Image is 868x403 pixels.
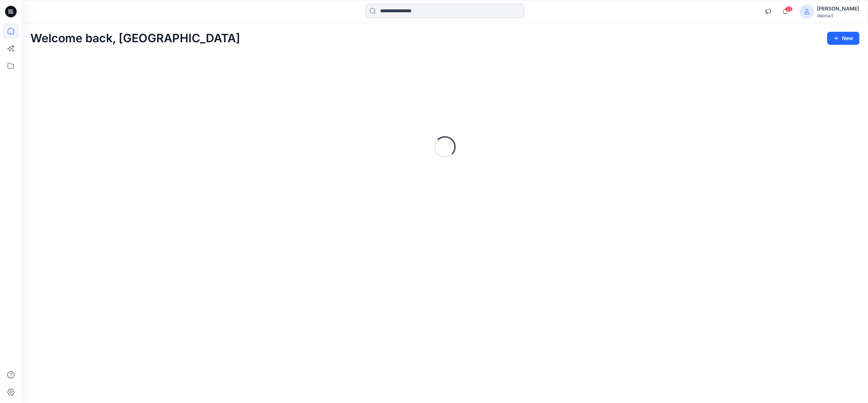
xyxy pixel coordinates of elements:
div: Walmart [817,13,859,18]
h2: Welcome back, [GEOGRAPHIC_DATA] [30,32,240,45]
svg: avatar [804,9,810,14]
span: 23 [785,6,793,12]
button: New [827,32,859,45]
div: [PERSON_NAME] [817,4,859,13]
